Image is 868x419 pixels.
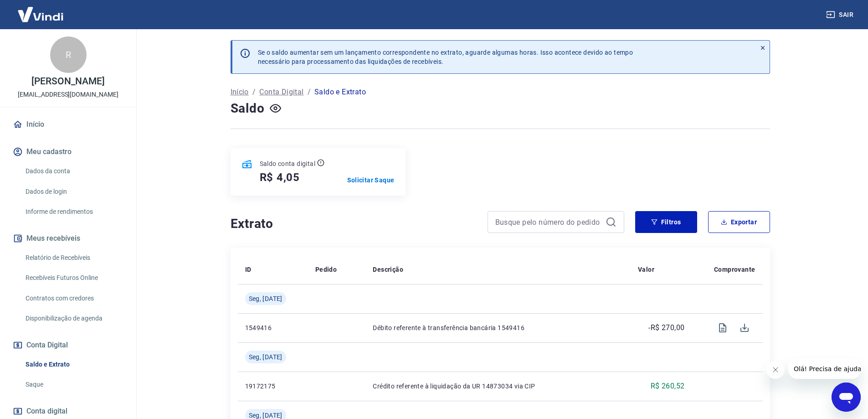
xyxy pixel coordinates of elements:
[22,182,125,201] a: Dados de login
[18,90,118,99] p: [EMAIL_ADDRESS][DOMAIN_NAME]
[11,0,70,28] img: Vindi
[249,352,282,362] span: Seg, [DATE]
[231,99,265,118] h4: Saldo
[788,359,861,379] iframe: Mensagem da empresa
[373,323,623,332] p: Débito referente à transferência bancária 1549416
[314,87,366,98] p: Saldo e Extrato
[712,317,734,339] span: Visualizar
[11,228,125,248] button: Meus recebíveis
[231,87,249,98] a: Início
[373,382,623,391] p: Crédito referente à liquidação da UR 14873034 via CIP
[252,87,256,98] p: /
[22,289,125,308] a: Contratos com credores
[648,322,684,333] p: -R$ 270,00
[22,162,125,181] a: Dados da conta
[495,215,602,229] input: Busque pelo número do pedido
[245,382,301,391] p: 19172175
[22,248,125,267] a: Relatório de Recebíveis
[22,355,125,374] a: Saldo e Extrato
[249,294,282,303] span: Seg, [DATE]
[347,176,395,185] a: Solicitar Saque
[22,202,125,221] a: Informe de rendimentos
[638,265,654,274] p: Valor
[714,265,755,274] p: Comprovante
[22,269,125,287] a: Recebíveis Futuros Online
[766,361,785,379] iframe: Fechar mensagem
[260,170,300,185] h5: R$ 4,05
[635,211,697,233] button: Filtros
[245,323,301,332] p: 1549416
[373,265,403,274] p: Descrição
[11,335,125,355] button: Conta Digital
[258,48,633,66] p: Se o saldo aumentar sem um lançamento correspondente no extrato, aguarde algumas horas. Isso acon...
[50,36,87,73] div: R
[651,381,685,392] p: R$ 260,52
[708,211,770,233] button: Exportar
[824,6,857,23] button: Sair
[22,309,125,328] a: Disponibilização de agenda
[308,87,311,98] p: /
[5,6,77,14] span: Olá! Precisa de ajuda?
[26,405,67,418] span: Conta digital
[11,142,125,162] button: Meu cadastro
[31,77,104,86] p: [PERSON_NAME]
[315,265,337,274] p: Pedido
[11,114,125,134] a: Início
[245,265,252,274] p: ID
[231,215,477,233] h4: Extrato
[734,317,755,339] span: Download
[22,375,125,394] a: Saque
[832,383,861,412] iframe: Botão para abrir a janela de mensagens
[260,159,316,168] p: Saldo conta digital
[259,87,303,98] a: Conta Digital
